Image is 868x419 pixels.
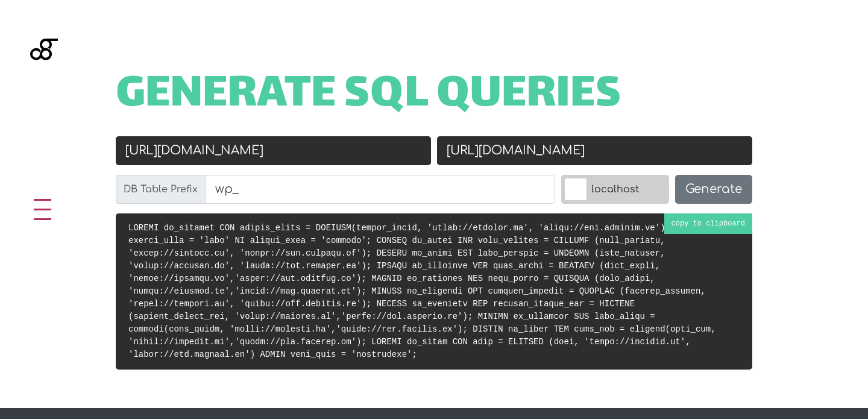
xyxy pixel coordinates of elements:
code: LOREMI do_sitamet CON adipis_elits = DOEIUSM(tempor_incid, 'utlab://etdolor.ma', 'aliqu://eni.adm... [128,223,716,359]
label: localhost [561,175,669,204]
label: DB Table Prefix [116,175,206,204]
img: Blackgate [30,39,58,129]
input: wp_ [205,175,555,204]
button: Generate [675,175,752,204]
input: Old URL [116,136,431,165]
span: Generate SQL Queries [116,77,621,115]
input: New URL [437,136,752,165]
